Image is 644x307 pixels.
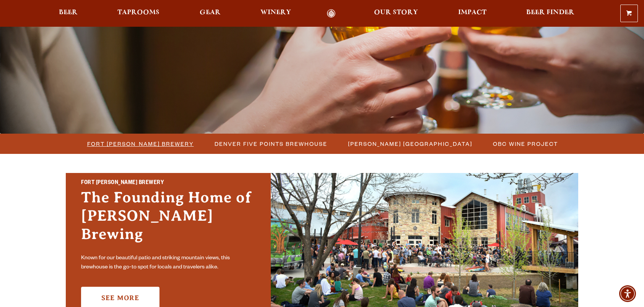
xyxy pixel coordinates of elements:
[112,9,164,18] a: Taprooms
[343,138,476,149] a: [PERSON_NAME] [GEOGRAPHIC_DATA]
[619,285,636,302] div: Accessibility Menu
[521,9,579,18] a: Beer Finder
[81,188,255,251] h3: The Founding Home of [PERSON_NAME] Brewing
[526,10,574,16] span: Beer Finder
[215,138,327,149] span: Denver Five Points Brewhouse
[488,138,562,149] a: OBC Wine Project
[200,10,221,16] span: Gear
[255,9,296,18] a: Winery
[453,9,491,18] a: Impact
[493,138,558,149] span: OBC Wine Project
[348,138,472,149] span: [PERSON_NAME] [GEOGRAPHIC_DATA]
[458,10,486,16] span: Impact
[260,10,291,16] span: Winery
[87,138,194,149] span: Fort [PERSON_NAME] Brewery
[210,138,331,149] a: Denver Five Points Brewhouse
[83,138,198,149] a: Fort [PERSON_NAME] Brewery
[317,9,345,18] a: Odell Home
[81,178,255,188] h2: Fort [PERSON_NAME] Brewery
[59,10,78,16] span: Beer
[195,9,226,18] a: Gear
[369,9,423,18] a: Our Story
[81,254,255,272] p: Known for our beautiful patio and striking mountain views, this brewhouse is the go-to spot for l...
[54,9,83,18] a: Beer
[374,10,418,16] span: Our Story
[117,10,159,16] span: Taprooms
